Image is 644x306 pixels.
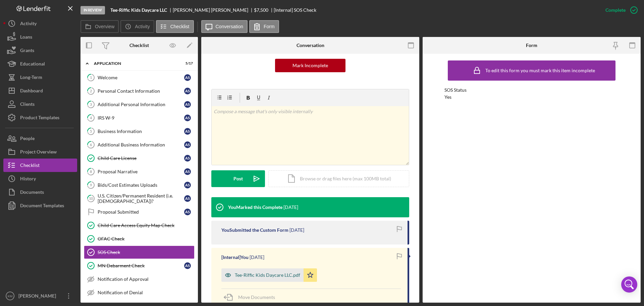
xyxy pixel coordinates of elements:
[98,223,194,228] div: Child Care Access Equity Map Check
[211,170,265,187] button: Post
[221,255,249,260] div: [Internal] You
[20,159,40,174] div: Checklist
[249,20,279,33] button: Form
[3,84,77,97] a: Dashboard
[135,24,150,29] label: Activity
[444,87,619,93] div: SOS Status
[84,286,195,299] a: Notification of Denial
[98,88,184,94] div: Personal Contact Information
[98,115,184,121] div: IRS W-9
[184,209,191,215] div: A S
[221,227,288,233] div: You Submitted the Custom Form
[170,24,190,29] label: Checklist
[90,116,92,120] tspan: 4
[3,17,77,30] button: Activity
[80,20,119,33] button: Overview
[274,7,316,13] div: [Internal] SOS Check
[20,97,35,113] div: Clients
[3,111,77,124] button: Product Templates
[94,61,176,65] div: Application
[526,43,537,48] div: Form
[3,185,77,199] a: Documents
[3,57,77,71] button: Educational
[254,7,268,13] span: $7,500
[201,20,248,33] button: Conversation
[250,255,264,260] time: 2025-09-03 15:58
[84,205,195,219] a: Proposal SubmittedAS
[20,172,36,187] div: History
[235,272,300,278] div: Tee-Riffic Kids Daycare LLC.pdf
[90,89,92,93] tspan: 2
[238,294,275,300] span: Move Documents
[84,246,195,259] a: SOS Check
[3,289,77,303] button: KM[PERSON_NAME]
[98,75,184,80] div: Welcome
[84,232,195,246] a: OFAC Check
[84,272,195,286] a: Notification of Approval
[20,111,59,126] div: Product Templates
[80,6,105,14] div: In Review
[98,290,194,295] div: Notification of Denial
[184,141,191,148] div: A S
[84,98,195,111] a: 3Additional Personal InformationAS
[17,289,60,304] div: [PERSON_NAME]
[84,84,195,98] a: 2Personal Contact InformationAS
[20,185,44,201] div: Documents
[184,195,191,202] div: A S
[84,178,195,192] a: 9Bids/Cost Estimates UploadsAS
[289,227,304,233] time: 2025-09-03 15:58
[20,145,57,160] div: Project Overview
[90,129,92,133] tspan: 5
[184,88,191,94] div: A S
[184,168,191,175] div: A S
[20,132,35,147] div: People
[228,205,282,210] div: You Marked this Complete
[221,268,317,282] button: Tee-Riffic Kids Daycare LLC.pdf
[110,7,167,13] b: Tee-Riffic Kids Daycare LLC
[283,205,298,210] time: 2025-09-03 15:59
[184,155,191,162] div: A S
[84,125,195,138] a: 5Business InformationAS
[20,84,43,99] div: Dashboard
[444,94,451,100] div: Yes
[98,209,184,215] div: Proposal Submitted
[84,71,195,84] a: 1WelcomeAS
[3,97,77,111] button: Clients
[84,111,195,125] a: 4IRS W-9AS
[90,169,92,174] tspan: 8
[3,199,77,212] button: Document Templates
[98,250,194,255] div: SOS Check
[216,24,244,29] label: Conversation
[129,43,149,48] div: Checklist
[621,276,637,293] div: Open Intercom Messenger
[98,193,184,204] div: U.S. Citizen/Permanent Resident (i.e. [DEMOGRAPHIC_DATA])?
[599,3,641,17] button: Complete
[184,74,191,81] div: A S
[98,129,184,134] div: Business Information
[90,142,92,147] tspan: 6
[98,102,184,107] div: Additional Personal Information
[3,145,77,159] button: Project Overview
[20,30,32,45] div: Loans
[84,192,195,205] a: 10U.S. Citizen/Permanent Resident (i.e. [DEMOGRAPHIC_DATA])?AS
[275,59,345,72] button: Mark Incomplete
[3,172,77,185] button: History
[20,17,37,32] div: Activity
[3,30,77,44] button: Loans
[98,142,184,147] div: Additional Business Information
[485,68,595,73] div: To edit this form you must mark this item incomplete
[3,159,77,172] a: Checklist
[120,20,154,33] button: Activity
[90,183,92,187] tspan: 9
[3,132,77,145] button: People
[89,196,93,201] tspan: 10
[90,75,92,80] tspan: 1
[3,44,77,57] button: Grants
